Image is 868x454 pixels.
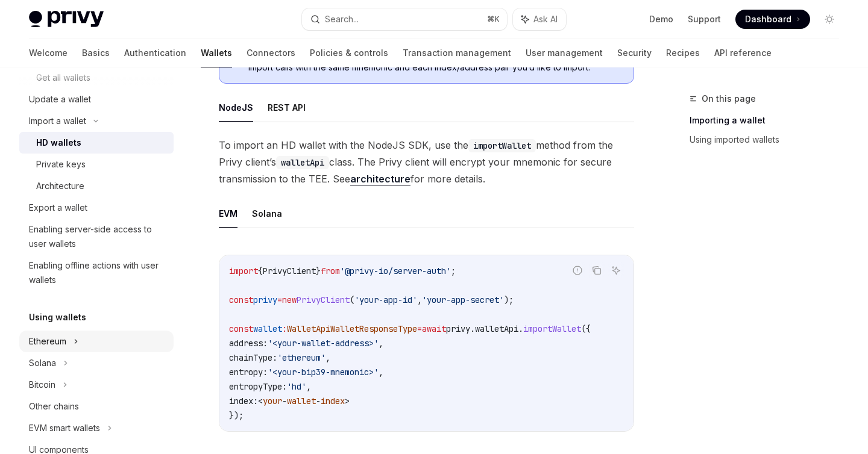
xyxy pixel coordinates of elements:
[276,156,329,169] code: walletApi
[321,396,345,406] span: index
[325,352,330,363] span: ,
[229,396,258,406] span: index:
[487,14,500,24] span: ⌘ K
[263,266,316,276] span: PrivyClient
[29,114,86,128] div: Import a wallet
[229,338,268,349] span: address:
[354,294,417,305] span: 'your-app-id'
[589,263,605,278] button: Copy the contents from the code block
[29,378,55,392] div: Bitcoin
[19,255,174,291] a: Enabling offline actions with user wallets
[379,338,383,349] span: ,
[282,294,297,305] span: new
[29,222,166,251] div: Enabling server-side access to user wallets
[29,92,91,107] div: Update a wallet
[504,294,514,305] span: );
[306,381,311,392] span: ,
[268,367,379,378] span: '<your-bip39-mnemonic>'
[714,39,772,67] a: API reference
[446,323,470,334] span: privy
[219,199,237,228] button: EVM
[345,396,350,406] span: >
[219,93,253,122] button: NodeJS
[29,201,87,215] div: Export a wallet
[608,263,624,278] button: Ask AI
[287,396,316,406] span: wallet
[820,10,839,29] button: Toggle dark mode
[229,410,244,421] span: });
[282,396,287,406] span: -
[702,92,756,106] span: On this page
[253,323,282,334] span: wallet
[690,130,849,149] a: Using imported wallets
[470,323,475,334] span: .
[229,323,253,334] span: const
[253,294,277,305] span: privy
[268,93,306,122] button: REST API
[19,175,174,197] a: Architecture
[526,39,603,67] a: User management
[29,11,104,28] img: light logo
[422,323,446,334] span: await
[325,12,359,26] div: Search...
[287,323,417,334] span: WalletApiWalletResponseType
[247,39,295,67] a: Connectors
[316,266,321,276] span: }
[690,111,849,130] a: Importing a wallet
[36,179,84,193] div: Architecture
[287,381,306,392] span: 'hd'
[297,294,350,305] span: PrivyClient
[518,323,523,334] span: .
[19,154,174,175] a: Private keys
[19,219,174,255] a: Enabling server-side access to user wallets
[523,323,581,334] span: importWallet
[229,266,258,276] span: import
[263,396,282,406] span: your
[277,294,282,305] span: =
[688,13,721,25] a: Support
[29,421,100,435] div: EVM smart wallets
[19,197,174,219] a: Export a wallet
[29,356,56,370] div: Solana
[29,310,86,325] h5: Using wallets
[475,323,518,334] span: walletApi
[229,381,287,392] span: entropyType:
[29,334,66,349] div: Ethereum
[82,39,110,67] a: Basics
[321,266,340,276] span: from
[451,266,456,276] span: ;
[340,266,451,276] span: '@privy-io/server-auth'
[282,323,287,334] span: :
[570,263,585,278] button: Report incorrect code
[19,132,174,154] a: HD wallets
[417,323,422,334] span: =
[29,39,68,67] a: Welcome
[201,39,232,67] a: Wallets
[277,352,325,363] span: 'ethereum'
[533,13,558,25] span: Ask AI
[422,294,504,305] span: 'your-app-secret'
[258,396,263,406] span: <
[310,39,388,67] a: Policies & controls
[29,258,166,287] div: Enabling offline actions with user wallets
[268,338,379,349] span: '<your-wallet-address>'
[468,139,536,152] code: importWallet
[379,367,383,378] span: ,
[513,8,566,30] button: Ask AI
[124,39,186,67] a: Authentication
[29,399,79,414] div: Other chains
[417,294,422,305] span: ,
[229,294,253,305] span: const
[252,199,282,228] button: Solana
[229,352,277,363] span: chainType:
[649,13,673,25] a: Demo
[19,89,174,110] a: Update a wallet
[258,266,263,276] span: {
[735,10,810,29] a: Dashboard
[403,39,511,67] a: Transaction management
[36,135,81,150] div: HD wallets
[666,39,700,67] a: Recipes
[19,396,174,417] a: Other chains
[316,396,321,406] span: -
[581,323,591,334] span: ({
